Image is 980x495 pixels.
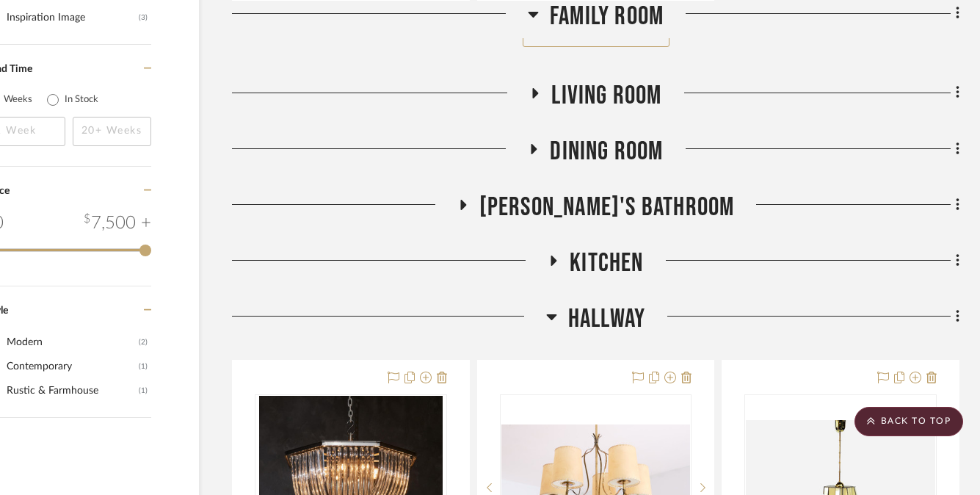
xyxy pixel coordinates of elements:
div: Inspiration Image [7,6,139,29]
span: Living Room [551,80,661,112]
div: Modern [7,330,139,354]
div: Contemporary [7,355,139,378]
scroll-to-top-button: BACK TO TOP [854,407,963,436]
span: [PERSON_NAME]'s bathroom [479,192,735,223]
div: Rustic & Farmhouse [7,379,139,402]
div: (3) [139,6,148,29]
div: 7,500 + [84,210,151,236]
span: Kitchen [570,247,643,279]
span: Dining Room [550,136,663,167]
div: (1) [139,379,148,402]
label: In Stock [65,93,98,107]
span: Hallway [568,303,645,335]
label: Weeks [4,93,32,107]
div: (1) [139,355,148,378]
div: (2) [139,330,148,354]
input: 20+ Weeks [73,117,152,146]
